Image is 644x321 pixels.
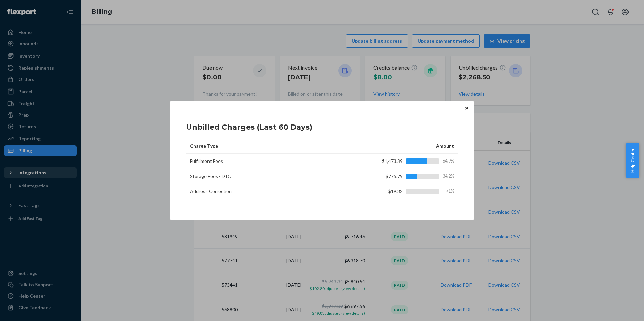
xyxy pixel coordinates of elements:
span: "Can I pull all my DTC fulfillment costs and DTC storage costs separately, for the last quarter?" [21,163,143,180]
td: Storage Fees - DTC [186,169,354,184]
div: $1,473.39 [365,158,454,165]
span: Billing Summary Report Overview [10,33,147,44]
span: Seller Portal -> Reports -> Billing Summary Report [21,215,148,222]
span: "My invoice generates in a few days and I'd like to see how my costs are looking, where can I go?" [21,134,148,151]
span: Select a date range. Dates filters are inclusive [21,234,151,242]
div: 681 Billing - Reports Overview [10,13,152,25]
th: Charge Type [186,139,354,154]
span: When to use: [10,66,45,73]
span: <1% [442,188,454,194]
span: Use this to help pull costs by service over time, regardless of which invoice they live on. [10,46,129,64]
strong: Note: [70,234,86,242]
h1: Unbilled Charges (Last 60 Days) [186,122,312,133]
span: "I need to close my books for the month [DATE], but my next invoice doesn't generate until next w... [21,85,150,121]
td: Fulfillment Fees [186,154,354,169]
span: Where to Go: [10,193,56,202]
button: Close [463,104,470,112]
span: 64.9% [442,158,454,164]
div: $775.79 [365,173,454,180]
span: Click blue Download to download a CSV [21,254,121,261]
th: Amount [354,139,458,154]
div: $19.32 [365,188,454,195]
td: Address Correction [186,184,354,199]
span: 34.2% [442,173,454,179]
